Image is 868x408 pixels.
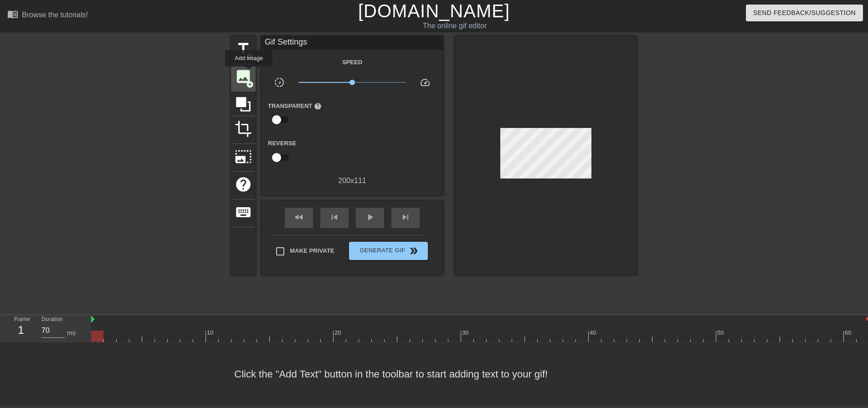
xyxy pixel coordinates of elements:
[408,245,419,256] span: double_arrow
[334,328,343,337] div: 20
[294,20,616,31] div: The online gif editor
[349,242,428,260] button: Generate Gif
[268,139,296,148] label: Reverse
[235,148,252,165] span: photo_size_select_large
[268,102,322,111] label: Transparent
[400,212,411,223] span: skip_next
[261,175,443,186] div: 200 x 111
[235,68,252,85] span: image
[717,328,725,337] div: 50
[235,120,252,138] span: crop
[462,328,470,337] div: 30
[7,9,18,20] span: menu_book
[67,328,76,338] div: ms
[274,77,285,88] span: slow_motion_video
[41,317,62,322] label: Duration
[7,315,35,342] div: Frame
[753,7,856,19] span: Send Feedback/Suggestion
[246,53,254,61] span: add_circle
[293,212,304,223] span: fast_rewind
[746,5,863,21] button: Send Feedback/Suggestion
[261,36,443,50] div: Gif Settings
[845,328,853,337] div: 60
[290,246,334,255] span: Make Private
[14,322,28,338] div: 1
[235,176,252,193] span: help
[365,212,375,223] span: play_arrow
[342,58,362,67] label: Speed
[22,11,88,19] div: Browse the tutorials!
[7,9,88,23] a: Browse the tutorials!
[420,77,431,88] span: speed
[246,81,254,88] span: add_circle
[329,212,340,223] span: skip_previous
[314,102,322,110] span: help
[358,1,510,21] a: [DOMAIN_NAME]
[235,40,252,57] span: title
[353,245,424,256] span: Generate Gif
[590,328,598,337] div: 40
[207,328,215,337] div: 10
[235,204,252,221] span: keyboard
